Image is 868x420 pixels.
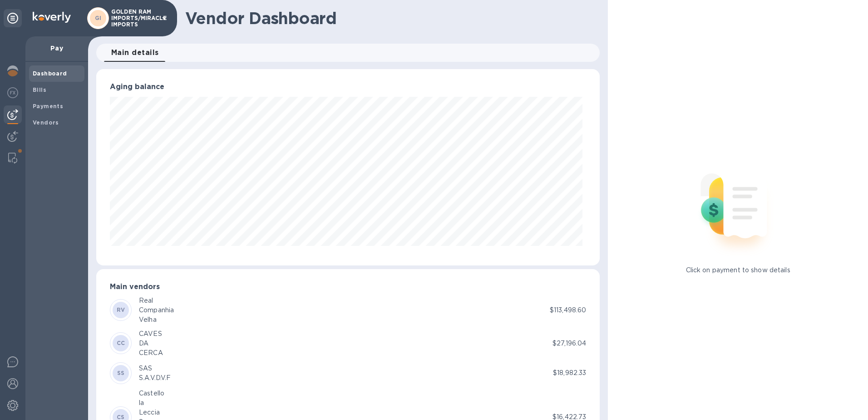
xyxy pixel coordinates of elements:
[139,339,163,348] div: DA
[110,83,586,91] h3: Aging balance
[33,119,59,126] b: Vendors
[553,368,586,378] p: $18,982.33
[110,283,586,291] h3: Main vendors
[139,373,171,383] div: S.A.V.D.V.F
[139,398,164,408] div: la
[111,46,159,59] span: Main details
[33,44,81,53] p: Pay
[139,364,171,373] div: SAS
[117,370,125,376] b: SS
[139,296,174,305] div: Real
[33,70,67,77] b: Dashboard
[686,265,790,275] p: Click on payment to show details
[550,305,586,315] p: $113,498.60
[117,340,125,346] b: CC
[95,15,102,21] b: GI
[33,103,63,110] b: Payments
[139,329,163,339] div: CAVES
[33,86,46,93] b: Bills
[185,9,593,28] h1: Vendor Dashboard
[33,12,71,23] img: Logo
[111,9,157,28] p: GOLDEN RAM IMPORTS/MIRACLE IMPORTS
[117,306,125,313] b: RV
[139,315,174,325] div: Velha
[139,389,164,398] div: Castello
[139,408,164,417] div: Leccia
[139,305,174,315] div: Companhia
[7,87,18,98] img: Foreign exchange
[552,339,586,348] p: $27,196.04
[139,348,163,358] div: CERCA
[4,9,22,27] div: Unpin categories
